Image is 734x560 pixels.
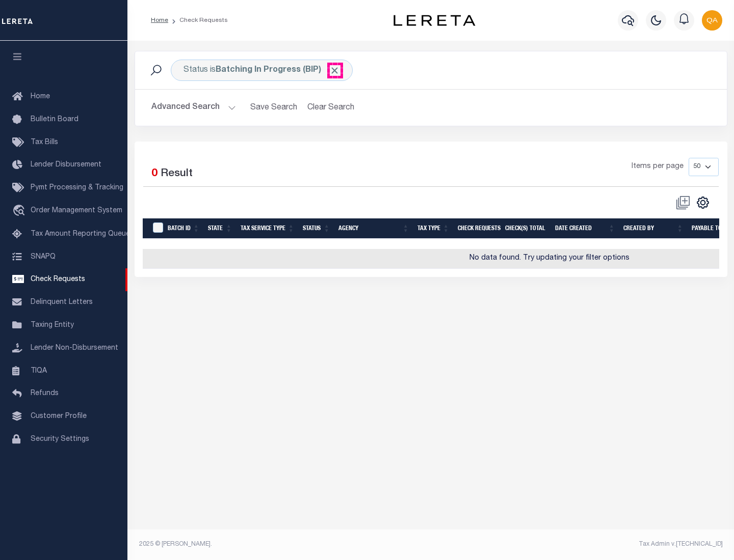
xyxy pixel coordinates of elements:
[454,218,501,239] th: Check Requests
[413,218,454,239] th: Tax Type: activate to sort column ascending
[334,218,413,239] th: Agency: activate to sort column ascending
[31,253,56,260] span: SNAPQ
[31,276,85,283] span: Check Requests
[204,218,237,239] th: State: activate to sort column ascending
[31,413,87,420] span: Customer Profile
[171,60,353,81] div: Status is
[31,322,74,329] span: Taxing Entity
[329,65,340,76] span: Click to Remove
[31,93,50,100] span: Home
[31,139,58,146] span: Tax Bills
[132,540,431,549] div: 2025 © [PERSON_NAME].
[31,390,59,397] span: Refunds
[632,161,684,173] span: Items per page
[31,184,123,191] span: Pymt Processing & Tracking
[164,218,204,239] th: Batch Id: activate to sort column ascending
[168,16,228,25] li: Check Requests
[303,98,359,118] button: Clear Search
[31,161,101,169] span: Lender Disbursement
[31,345,118,352] span: Lender Non-Disbursement
[161,166,193,182] label: Result
[151,98,236,118] button: Advanced Search
[31,116,78,123] span: Bulletin Board
[244,98,303,118] button: Save Search
[501,218,551,239] th: Check(s) Total
[438,540,723,549] div: Tax Admin v.[TECHNICAL_ID]
[31,367,47,374] span: TIQA
[394,15,475,26] img: logo-dark.svg
[216,66,340,74] b: Batching In Progress (BIP)
[702,10,722,31] img: svg+xml;base64,PHN2ZyB4bWxucz0iaHR0cDovL3d3dy53My5vcmcvMjAwMC9zdmciIHBvaW50ZXItZXZlbnRzPSJub25lIi...
[299,218,334,239] th: Status: activate to sort column ascending
[31,436,89,443] span: Security Settings
[12,205,29,218] i: travel_explore
[31,299,93,306] span: Delinquent Letters
[551,218,619,239] th: Date Created: activate to sort column ascending
[151,17,168,23] a: Home
[31,207,122,214] span: Order Management System
[619,218,688,239] th: Created By: activate to sort column ascending
[237,218,299,239] th: Tax Service Type: activate to sort column ascending
[31,231,130,238] span: Tax Amount Reporting Queue
[151,169,158,179] span: 0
